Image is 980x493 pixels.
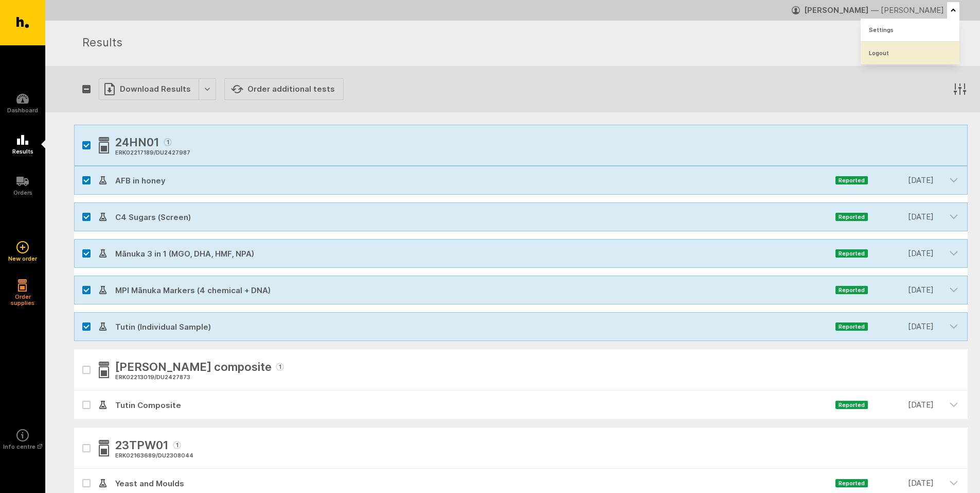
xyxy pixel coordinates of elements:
[13,190,32,196] h5: Orders
[107,175,835,187] span: AFB in honey
[107,399,835,412] span: Tutin Composite
[8,256,37,262] h5: New order
[115,148,190,158] div: ERK02217189 / DU2427987
[107,211,835,224] span: C4 Sugars (Screen)
[82,85,91,93] button: Select all
[868,284,934,296] time: [DATE]
[115,373,284,382] div: ERK02213019 / DU2427873
[107,478,835,490] span: Yeast and Moulds
[82,34,955,53] h1: Results
[835,401,868,409] span: Reported
[164,138,172,146] span: 1
[835,249,868,258] span: Reported
[107,284,835,297] span: MPI Mānuka Markers (4 chemical + DNA)
[861,19,959,41] a: Settings
[792,2,959,19] button: [PERSON_NAME] — [PERSON_NAME]
[7,294,38,306] h5: Order supplies
[835,479,868,487] span: Reported
[835,176,868,184] span: Reported
[835,286,868,294] span: Reported
[868,247,934,260] time: [DATE]
[173,441,181,449] span: 1
[868,211,934,223] time: [DATE]
[868,399,934,411] time: [DATE]
[3,444,42,450] h5: Info centre
[276,363,284,371] span: 1
[115,437,169,455] span: 23TPW01
[868,174,934,186] time: [DATE]
[224,78,344,100] button: Order additional tests
[861,42,959,64] a: Logout
[868,477,934,489] time: [DATE]
[835,322,868,331] span: Reported
[804,5,869,15] strong: [PERSON_NAME]
[835,213,868,221] span: Reported
[12,148,33,155] h5: Results
[107,321,835,333] span: Tutin (Individual Sample)
[868,320,934,333] time: [DATE]
[115,134,159,152] span: 24HN01
[115,451,193,461] div: ERK02163689 / DU2308044
[115,359,272,377] span: [PERSON_NAME] composite
[99,78,216,100] button: Download Results
[7,107,38,113] h5: Dashboard
[107,248,835,260] span: Mānuka 3 in 1 (MGO, DHA, HMF, NPA)
[871,5,944,15] span: — [PERSON_NAME]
